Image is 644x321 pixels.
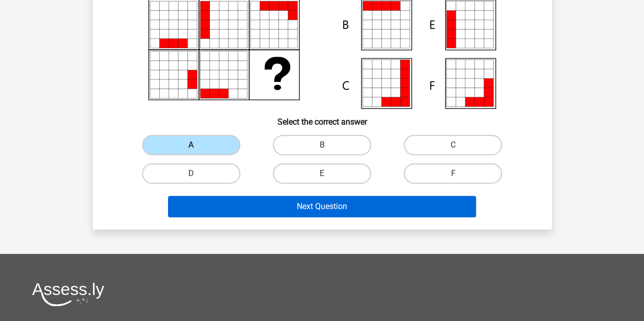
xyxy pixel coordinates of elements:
[168,196,476,217] button: Next Question
[142,135,240,155] label: A
[404,163,502,184] label: F
[109,109,536,127] h6: Select the correct answer
[273,163,371,184] label: E
[404,135,502,155] label: C
[273,135,371,155] label: B
[32,282,104,306] img: Assessly logo
[142,163,240,184] label: D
